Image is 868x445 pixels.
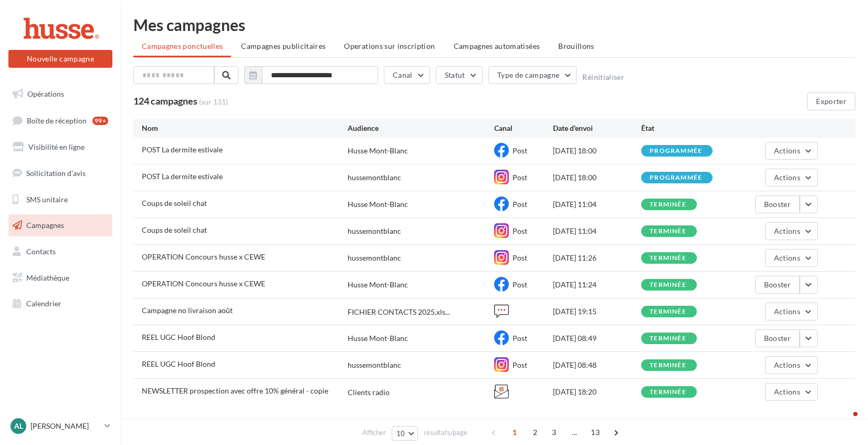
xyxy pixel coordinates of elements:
[6,136,114,158] a: Visibilité en ligne
[142,225,207,234] span: Coups de soleil chat
[774,226,800,235] span: Actions
[348,226,401,236] div: hussemontblanc
[348,307,450,317] span: FICHIER CONTACTS 2025.xls...
[142,123,348,133] div: Nom
[348,199,408,210] div: Husse Mont-Blanc
[765,249,818,267] button: Actions
[142,279,265,288] span: OPERATION Concours husse x CEWE
[26,273,69,282] span: Médiathèque
[362,428,386,438] span: Afficher
[348,172,401,183] div: hussemontblanc
[133,17,855,33] div: Mes campagnes
[348,280,408,290] div: Husse Mont-Blanc
[348,253,401,263] div: hussemontblanc
[494,123,553,133] div: Canal
[650,362,686,369] div: terminée
[14,421,23,431] span: Al
[396,429,405,438] span: 10
[28,142,85,151] span: Visibilité en ligne
[527,424,543,441] span: 2
[807,92,855,110] button: Exporter
[650,174,702,181] div: programmée
[26,221,64,230] span: Campagnes
[392,426,419,441] button: 10
[199,97,228,107] span: (sur 131)
[650,148,702,154] div: programmée
[384,66,430,84] button: Canal
[6,109,114,132] a: Boîte de réception99+
[8,416,112,436] a: Al [PERSON_NAME]
[650,282,686,288] div: terminée
[26,194,68,203] span: SMS unitaire
[142,333,215,341] span: REEL UGC Hoof Blond
[241,42,326,50] span: Campagnes publicitaires
[553,387,641,397] div: [DATE] 18:20
[553,146,641,156] div: [DATE] 18:00
[765,303,818,320] button: Actions
[142,359,215,368] span: REEL UGC Hoof Blond
[553,123,641,133] div: Date d'envoi
[765,383,818,401] button: Actions
[755,276,800,294] button: Booster
[553,360,641,370] div: [DATE] 08:48
[513,334,527,343] span: Post
[133,95,197,107] span: 124 campagnes
[30,421,100,431] p: [PERSON_NAME]
[6,83,114,105] a: Opérations
[755,329,800,347] button: Booster
[765,356,818,374] button: Actions
[582,73,624,81] button: Réinitialiser
[513,226,527,235] span: Post
[26,299,61,308] span: Calendrier
[26,169,86,178] span: Sollicitation d'avis
[553,306,641,317] div: [DATE] 19:15
[348,123,495,133] div: Audience
[27,116,87,125] span: Boîte de réception
[142,252,265,261] span: OPERATION Concours husse x CEWE
[6,267,114,289] a: Médiathèque
[348,360,401,370] div: hussemontblanc
[832,409,857,434] iframe: Intercom live chat
[650,228,686,235] div: terminée
[553,280,641,290] div: [DATE] 11:24
[774,387,800,396] span: Actions
[92,117,108,125] div: 99+
[774,173,800,182] span: Actions
[553,253,641,263] div: [DATE] 11:26
[650,201,686,208] div: terminée
[142,386,328,395] span: NEWSLETTER prospection avec offre 10% général - copie
[558,42,594,50] span: Brouillons
[774,360,800,369] span: Actions
[513,360,527,369] span: Post
[26,247,56,256] span: Contacts
[513,146,527,155] span: Post
[650,335,686,342] div: terminée
[587,424,604,441] span: 13
[755,195,800,213] button: Booster
[142,172,223,181] span: POST La dermite estivale
[6,214,114,236] a: Campagnes
[8,50,112,68] button: Nouvelle campagne
[553,199,641,210] div: [DATE] 11:04
[142,145,223,154] span: POST La dermite estivale
[436,66,483,84] button: Statut
[650,389,686,396] div: terminée
[774,253,800,262] span: Actions
[566,424,583,441] span: ...
[641,123,729,133] div: État
[765,169,818,187] button: Actions
[774,146,800,155] span: Actions
[348,333,408,344] div: Husse Mont-Blanc
[553,333,641,344] div: [DATE] 08:49
[513,200,527,209] span: Post
[513,173,527,182] span: Post
[6,189,114,211] a: SMS unitaire
[27,89,64,98] span: Opérations
[344,42,435,50] span: Operations sur inscription
[774,307,800,316] span: Actions
[6,241,114,263] a: Contacts
[650,308,686,315] div: terminée
[513,280,527,289] span: Post
[513,253,527,262] span: Post
[650,255,686,262] div: terminée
